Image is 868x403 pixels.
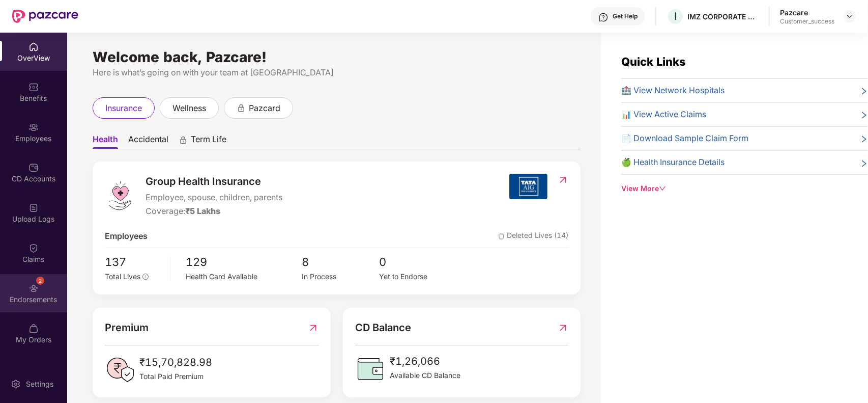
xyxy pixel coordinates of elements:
[128,134,168,149] span: Accidental
[93,53,581,61] div: Welcome back, Pazcare!
[860,86,868,97] span: right
[621,156,725,169] span: 🍏 Health Insurance Details
[11,379,21,389] img: svg+xml;base64,PHN2ZyBpZD0iU2V0dGluZy0yMHgyMCIgeG1sbnM9Imh0dHA6Ly93d3cudzMub3JnLzIwMDAvc3ZnIiB3aW...
[146,191,282,204] span: Employee, spouse, children, parents
[105,320,149,336] span: Premium
[186,271,302,282] div: Health Card Available
[598,12,609,22] img: svg+xml;base64,PHN2ZyBpZD0iSGVscC0zMngzMiIgeG1sbnM9Imh0dHA6Ly93d3cudzMub3JnLzIwMDAvc3ZnIiB3aWR0aD...
[28,243,39,253] img: svg+xml;base64,PHN2ZyBpZD0iQ2xhaW0iIHhtbG5zPSJodHRwOi8vd3d3LnczLm9yZy8yMDAwL3N2ZyIgd2lkdGg9IjIwIi...
[28,324,39,334] img: svg+xml;base64,PHN2ZyBpZD0iTXlfT3JkZXJzIiBkYXRhLW5hbWU9Ik15IE9yZGVycyIgeG1sbnM9Imh0dHA6Ly93d3cudz...
[355,320,411,336] span: CD Balance
[621,108,706,121] span: 📊 View Active Claims
[860,158,868,169] span: right
[379,271,456,282] div: Yet to Endorse
[498,230,568,243] span: Deleted Lives (14)
[379,253,456,271] span: 0
[390,354,460,369] span: ₹1,26,066
[780,17,834,25] div: Customer_success
[302,271,379,282] div: In Process
[674,10,677,22] span: I
[139,355,212,370] span: ₹15,70,828.98
[390,370,460,381] span: Available CD Balance
[28,283,39,293] img: svg+xml;base64,PHN2ZyBpZD0iRW5kb3JzZW1lbnRzIiB4bWxucz0iaHR0cDovL3d3dy53My5vcmcvMjAwMC9zdmciIHdpZH...
[237,103,246,112] div: animation
[146,205,282,218] div: Coverage:
[105,102,142,115] span: insurance
[621,183,868,194] div: View More
[179,135,188,144] div: animation
[28,82,39,92] img: svg+xml;base64,PHN2ZyBpZD0iQmVuZWZpdHMiIHhtbG5zPSJodHRwOi8vd3d3LnczLm9yZy8yMDAwL3N2ZyIgd2lkdGg9Ij...
[509,174,547,199] img: insurerIcon
[28,163,39,173] img: svg+xml;base64,PHN2ZyBpZD0iQ0RfQWNjb3VudHMiIGRhdGEtbmFtZT0iQ0QgQWNjb3VudHMiIHhtbG5zPSJodHRwOi8vd3...
[185,206,220,216] span: ₹5 Lakhs
[142,274,149,280] span: info-circle
[12,10,78,23] img: New Pazcare Logo
[308,320,319,336] img: RedirectIcon
[302,253,379,271] span: 8
[36,277,44,285] div: 2
[860,110,868,121] span: right
[186,253,302,271] span: 129
[139,371,212,382] span: Total Paid Premium
[28,122,39,132] img: svg+xml;base64,PHN2ZyBpZD0iRW1wbG95ZWVzIiB4bWxucz0iaHR0cDovL3d3dy53My5vcmcvMjAwMC9zdmciIHdpZHRoPS...
[621,84,725,97] span: 🏥 View Network Hospitals
[93,66,581,79] div: Here is what’s going on with your team at [GEOGRAPHIC_DATA]
[105,272,140,281] span: Total Lives
[28,203,39,213] img: svg+xml;base64,PHN2ZyBpZD0iVXBsb2FkX0xvZ3MiIGRhdGEtbmFtZT0iVXBsb2FkIExvZ3MiIHhtbG5zPSJodHRwOi8vd3...
[659,185,666,192] span: down
[93,134,118,149] span: Health
[249,102,280,115] span: pazcard
[105,253,163,271] span: 137
[860,134,868,145] span: right
[191,134,226,149] span: Term Life
[558,175,568,185] img: RedirectIcon
[613,12,638,20] div: Get Help
[105,230,148,243] span: Employees
[105,180,135,211] img: logo
[146,174,282,190] span: Group Health Insurance
[780,8,834,17] div: Pazcare
[498,233,505,239] img: deleteIcon
[355,354,386,384] img: CDBalanceIcon
[558,320,568,336] img: RedirectIcon
[105,355,135,385] img: PaidPremiumIcon
[621,132,748,145] span: 📄 Download Sample Claim Form
[687,12,759,21] div: IMZ CORPORATE PRIVATE LIMITED
[23,379,56,389] div: Settings
[621,55,686,68] span: Quick Links
[846,12,854,20] img: svg+xml;base64,PHN2ZyBpZD0iRHJvcGRvd24tMzJ4MzIiIHhtbG5zPSJodHRwOi8vd3d3LnczLm9yZy8yMDAwL3N2ZyIgd2...
[28,42,39,52] img: svg+xml;base64,PHN2ZyBpZD0iSG9tZSIgeG1sbnM9Imh0dHA6Ly93d3cudzMub3JnLzIwMDAvc3ZnIiB3aWR0aD0iMjAiIG...
[172,102,206,115] span: wellness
